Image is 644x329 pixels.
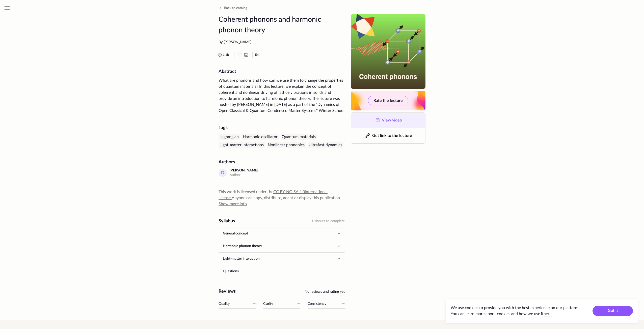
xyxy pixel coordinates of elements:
[223,53,229,57] span: 1.1 h
[219,265,344,277] a: Questions
[305,290,345,293] span: No reviews and rating yet
[382,118,402,122] span: View video
[219,134,240,140] div: Lagrangian
[351,113,425,128] a: View video
[219,253,335,265] a: Light-matter interaction
[219,201,247,207] button: Show more info
[219,240,335,252] a: Harmonic phonon theory
[219,169,227,177] div: D
[308,301,326,307] div: Consistency
[218,5,247,11] button: Back to catalog
[263,301,273,307] div: Clarity
[297,301,300,307] div: —
[267,142,306,148] div: Nonlinear phononics
[219,301,230,307] div: Quality
[242,134,279,140] div: Harmonic oscillator
[219,240,344,252] button: Harmonic phonon theory
[219,125,345,131] div: Tags
[219,218,235,224] div: Syllabus
[219,190,328,200] span: international license
[219,227,344,240] button: General concept
[219,77,345,114] div: What are phonons and how can we use them to change the properties of quantum materials? In this l...
[308,142,343,148] div: Ultrafast dynamics
[230,168,258,173] div: [PERSON_NAME]
[316,219,345,223] span: hours to complete
[219,190,273,194] span: This work is licensed under the
[219,289,236,294] h2: Reviews
[451,306,579,316] span: We use cookies to provide you with the best experience on our platform. You can learn more about ...
[368,96,408,105] button: Rate the lecture
[351,128,425,143] button: Get link to the lecture
[219,142,265,148] div: Light-matter interactions
[281,134,317,140] div: Quantum materials
[219,40,345,45] div: By [PERSON_NAME]
[219,227,335,240] a: General concept
[224,6,247,10] span: Back to catalog
[372,134,412,138] span: Get link to the lecture
[544,312,552,316] a: here.
[219,202,247,206] span: Show more info
[255,53,259,56] abbr: English
[219,190,328,200] a: CC BY-NC-SA 4.0international license.
[219,69,345,75] h2: Abstract
[253,301,256,307] div: —
[219,14,345,35] h1: Coherent phonons and harmonic phonon theory
[311,218,345,224] div: 1.1
[219,253,344,265] button: Light-matter interaction
[593,306,633,316] button: Got it
[219,159,345,165] div: Authors
[230,173,258,178] div: Author
[219,189,345,201] div: Anyone can copy, distribute, adapt or display this publication if they give author a proper credi...
[342,301,345,307] div: —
